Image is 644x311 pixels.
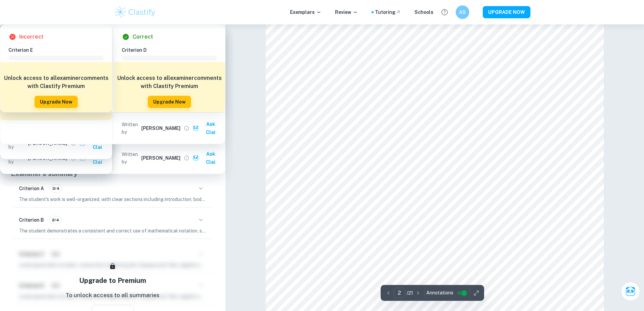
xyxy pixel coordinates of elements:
[375,8,401,16] a: Tutoring
[8,46,109,54] h6: Criterion E
[191,118,222,138] button: Ask Clai
[335,8,358,16] p: Review
[141,154,181,162] h6: [PERSON_NAME]
[117,74,222,90] h6: Unlock access to all examiner comments with Clastify Premium
[191,148,222,168] button: Ask Clai
[290,8,321,16] p: Exemplars
[34,96,78,108] button: Upgrade Now
[193,125,199,132] img: clai.svg
[122,121,140,136] p: Written by
[66,291,160,300] p: To unlock access to all summaries
[50,185,62,192] span: 3/4
[19,227,207,235] p: The student demonstrates a consistent and correct use of mathematical notation, symbols, and term...
[407,289,413,297] p: / 21
[439,6,450,18] button: Help and Feedback
[141,125,181,132] h6: [PERSON_NAME]
[148,96,191,108] button: Upgrade Now
[19,196,207,203] p: The student's work is well-organized, with clear sections including introduction, body, and concl...
[19,185,44,192] h6: Criterion A
[4,74,109,90] h6: Unlock access to all examiner comments with Clastify Premium
[50,217,62,223] span: 2/4
[122,151,140,165] p: Written by
[426,289,453,296] span: Annotations
[19,33,44,41] h6: Incorrect
[621,282,640,301] button: Ask Clai
[458,8,466,16] h6: AS
[114,5,157,19] img: Clastify logo
[414,8,433,16] a: Schools
[182,124,191,133] button: View full profile
[483,6,530,18] button: UPGRADE NOW
[456,5,469,19] button: AS
[122,46,222,54] h6: Criterion D
[182,153,191,163] button: View full profile
[19,216,44,224] h6: Criterion B
[79,275,146,286] h5: Upgrade to Premium
[193,155,199,161] img: clai.svg
[133,33,153,41] h6: Correct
